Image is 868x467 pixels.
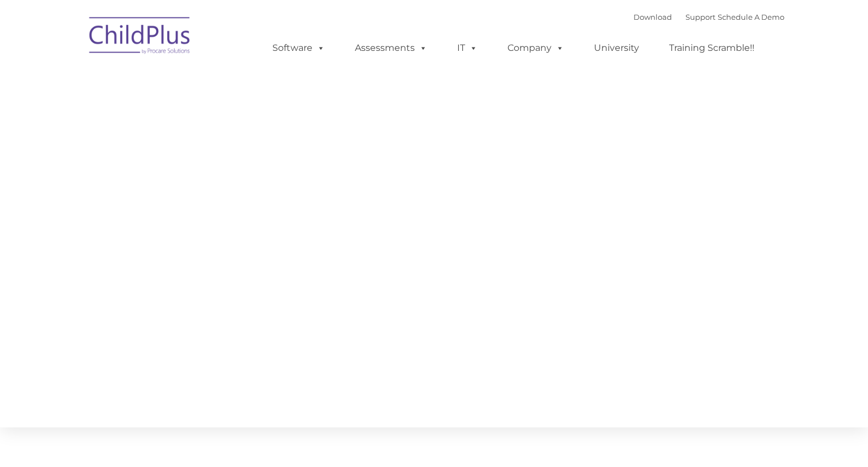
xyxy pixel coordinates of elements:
[496,37,575,59] a: Company
[658,37,766,59] a: Training Scramble!!
[446,37,489,59] a: IT
[84,9,197,66] img: ChildPlus by Procare Solutions
[718,12,784,21] a: Schedule A Demo
[633,12,672,21] a: Download
[344,37,439,59] a: Assessments
[261,37,336,59] a: Software
[583,37,650,59] a: University
[633,12,784,21] font: |
[685,12,715,21] a: Support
